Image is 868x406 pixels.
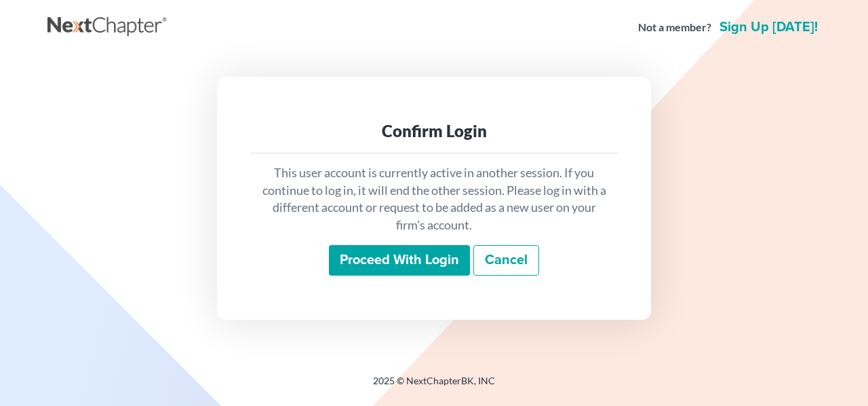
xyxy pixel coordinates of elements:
[473,245,539,276] a: Cancel
[260,164,608,234] p: This user account is currently active in another session. If you continue to log in, it will end ...
[47,374,821,399] div: 2025 © NextChapterBK, INC
[638,20,711,35] strong: Not a member?
[260,120,608,142] div: Confirm Login
[717,20,821,34] a: Sign up [DATE]!
[329,245,470,276] input: Proceed with login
